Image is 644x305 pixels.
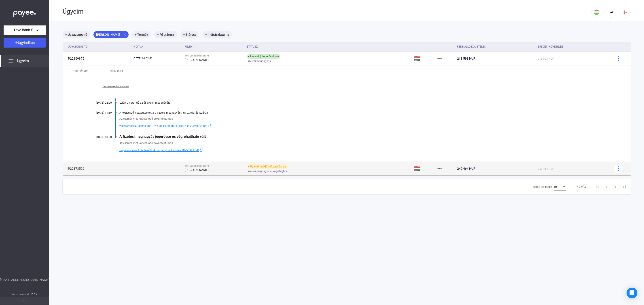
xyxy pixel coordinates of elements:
a: vegzes.jogeros.fmh.TriveBankHungary.HuckerErika.20250929.pdfexternal-link-blue [119,148,608,153]
div: Felek [185,44,193,49]
span: 249 464 HUF [538,167,554,170]
td: 🇭🇺 [412,162,435,175]
button: SA [606,7,616,18]
button: more-blue [614,54,623,63]
div: Ügyazonosító [68,44,129,49]
img: logout-red [623,10,628,15]
img: payee-logo [437,166,442,171]
div: [DATE] 11:59 [85,111,112,114]
button: Last page [620,182,629,191]
a: vegzes.visszautasitas.fmh.TriveBankHungary.HuckerErika.20250909.pdfexternal-link-blue [119,123,608,129]
button: logout-red [620,7,631,18]
div: A fizetési meghagyás jogerőssé és végrehajtható vált [119,134,608,139]
div: Ügyindítási díj befizetésére vár [247,164,288,169]
img: more-blue [616,166,621,171]
a: Összes esemény mutatása [85,85,146,88]
div: Események [73,68,88,73]
div: Részletek [110,68,123,73]
img: payee-logo [437,56,442,61]
td: 🇭🇺 [412,52,435,65]
mat-chip: + Indítás dátuma [203,31,232,38]
span: 218 593 HUF [457,57,475,60]
div: [DATE] 02:00 [85,101,112,104]
div: [DATE] 10:00 [85,136,112,139]
button: First page [593,182,602,191]
div: Ügyazonosító [68,44,87,49]
div: Indítva [133,44,181,49]
div: SA [607,10,615,15]
div: Indítva [133,44,143,49]
mat-select: Items per page: [554,184,566,189]
mat-chip: + Fő státusz [154,31,177,38]
img: HU [594,10,599,15]
mat-chip: + Státusz [180,31,199,38]
div: Trive Bank Europe Zrt. vs [185,165,243,167]
strong: [PERSON_NAME] [185,168,209,172]
button: Ügyindítás [4,38,46,48]
span: Ügyeim [17,58,29,64]
div: Eredeti követelés [538,44,563,49]
img: external-link-blue [199,148,204,152]
img: arrow-double-left-grey.svg [23,300,26,302]
strong: v2.11.12 [27,293,37,296]
img: white-payee-white-dot.svg [13,8,36,17]
button: more-blue [614,164,623,173]
span: 249 464 HUF [457,167,475,170]
button: HU [591,7,602,18]
div: Fennálló követelés [457,44,534,49]
div: Lezárult | Jogerőssé vált [247,54,280,59]
img: list.svg [8,58,13,64]
img: more-blue [616,56,621,61]
strong: [PERSON_NAME] [185,58,209,62]
th: Státusz [245,42,412,52]
div: Felek [185,44,243,49]
td: P22173526 [63,162,131,175]
td: P22169875 [63,52,131,65]
img: external-link-blue [207,124,213,127]
div: A közjegyző visszautasította a fizetési meghagyást, így az eljárás lezárult [119,111,608,114]
button: Previous page [602,182,611,191]
img: plus-white.svg [15,41,18,44]
button: Trive Bank Europe Zrt. [4,25,46,35]
span: 10 [554,185,557,188]
mat-icon: close [123,33,127,37]
div: Fennálló követelés [457,44,486,49]
div: 1 – 2 of 2 [574,184,586,189]
div: Az eseményhez kapcsolódó dokumentumok: [119,141,608,145]
div: [DATE] 16:02:42 [133,56,181,61]
span: 218 593 HUF [538,57,554,60]
div: Ügyeim [63,8,591,15]
mat-chip: + Ügyazonosító [63,31,90,38]
div: Trive Bank Europe Zrt. vs [185,54,243,57]
div: Eredeti követelés [538,44,608,49]
div: Lejárt a határidő az új lakcím megadására [119,101,608,104]
mat-chip: [PERSON_NAME] [93,31,129,38]
div: Az eseményhez kapcsolódó dokumentumok: [119,117,608,121]
span: Ügyindítás [18,41,35,45]
div: Items per page: [533,184,552,190]
span: Fizetési meghagyás [247,58,271,64]
span: Fizetési meghagyás - végrehajtás [247,169,287,174]
mat-chip: + Termék [132,31,151,38]
span: vegzes.jogeros.fmh.TriveBankHungary.HuckerErika.20250929.pdf [119,148,199,153]
div: Open Intercom Messenger [627,288,637,298]
button: Next page [611,182,620,191]
span: Trive Bank Europe Zrt. [13,27,36,33]
span: vegzes.visszautasitas.fmh.TriveBankHungary.HuckerErika.20250909.pdf [119,123,207,129]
